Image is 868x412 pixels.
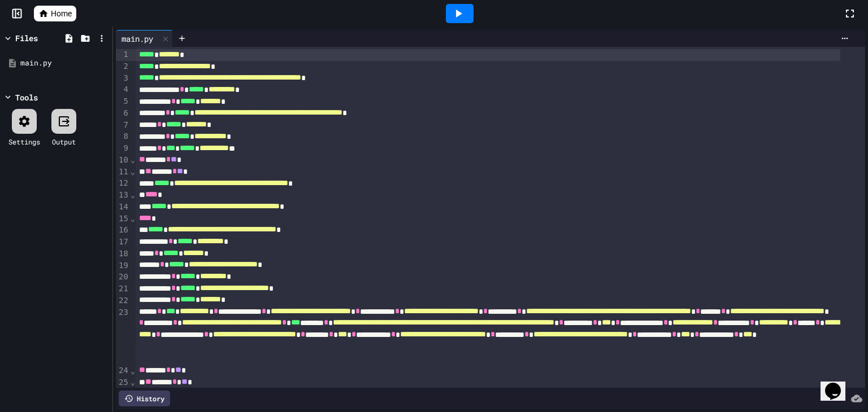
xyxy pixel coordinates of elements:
[116,120,130,132] div: 7
[116,131,130,143] div: 8
[116,96,130,108] div: 5
[116,213,130,225] div: 15
[15,32,38,44] div: Files
[116,271,130,283] div: 20
[116,49,130,61] div: 1
[116,225,130,236] div: 16
[116,73,130,85] div: 3
[821,367,857,401] iframe: chat widget
[130,214,136,223] span: Fold line
[130,190,136,199] span: Fold line
[8,137,40,147] div: Settings
[34,6,76,21] a: Home
[116,84,130,96] div: 4
[116,248,130,260] div: 18
[116,143,130,155] div: 9
[116,365,130,377] div: 24
[116,178,130,190] div: 12
[116,190,130,201] div: 13
[116,283,130,295] div: 21
[116,33,159,45] div: main.py
[116,295,130,307] div: 22
[20,58,108,69] div: main.py
[116,108,130,120] div: 6
[116,201,130,213] div: 14
[116,30,173,47] div: main.py
[130,366,136,375] span: Fold line
[51,8,72,19] span: Home
[119,391,170,406] div: History
[116,260,130,272] div: 19
[116,166,130,178] div: 11
[116,377,130,389] div: 25
[15,91,38,103] div: Tools
[116,155,130,166] div: 10
[130,167,136,176] span: Fold line
[116,61,130,73] div: 2
[52,137,76,147] div: Output
[130,155,136,164] span: Fold line
[130,378,136,387] span: Fold line
[116,307,130,366] div: 23
[116,236,130,248] div: 17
